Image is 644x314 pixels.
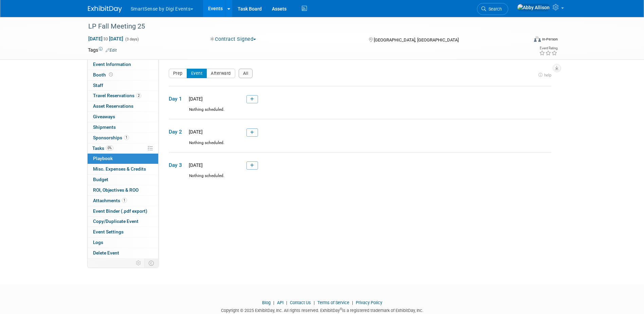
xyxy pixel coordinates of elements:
[374,37,459,42] span: [GEOGRAPHIC_DATA], [GEOGRAPHIC_DATA]
[93,187,139,193] span: ROI, Objectives & ROO
[93,240,103,245] span: Logs
[88,185,158,195] a: ROI, Objectives & ROO
[88,81,158,91] a: Staff
[239,69,253,78] button: All
[88,133,158,143] a: Sponsorships1
[534,36,541,42] img: Format-Inperson.png
[93,166,146,172] span: Misc. Expenses & Credits
[93,62,131,67] span: Event Information
[93,219,139,224] span: Copy/Duplicate Event
[169,95,186,103] span: Day 1
[93,72,114,77] span: Booth
[93,124,116,130] span: Shipments
[206,69,235,78] button: Afterward
[477,3,508,15] a: Search
[103,36,109,41] span: to
[88,70,158,80] a: Booth
[187,129,203,135] span: [DATE]
[169,128,186,136] span: Day 2
[317,300,349,305] a: Terms of Service
[88,216,158,227] a: Copy/Duplicate Event
[262,300,271,305] a: Blog
[88,227,158,237] a: Event Settings
[88,36,124,42] span: [DATE] [DATE]
[88,47,117,53] td: Tags
[133,259,145,267] td: Personalize Event Tab Strip
[124,135,129,140] span: 1
[93,103,133,109] span: Asset Reservations
[208,36,259,43] button: Contract Signed
[88,91,158,101] a: Travel Reservations2
[106,48,117,53] a: Edit
[93,208,147,214] span: Event Binder (.pdf export)
[272,300,276,305] span: |
[277,300,283,305] a: API
[340,307,342,311] sup: ®
[88,238,158,248] a: Logs
[92,145,113,151] span: Tasks
[542,37,558,42] div: In-Person
[312,300,316,305] span: |
[93,177,108,182] span: Budget
[88,164,158,174] a: Misc. Expenses & Credits
[350,300,355,305] span: |
[169,69,187,78] button: Prep
[544,73,551,77] span: help
[169,140,551,152] div: Nothing scheduled.
[356,300,382,305] a: Privacy Policy
[88,154,158,164] a: Playbook
[106,145,113,151] span: 0%
[539,47,557,50] div: Event Rating
[93,135,129,140] span: Sponsorships
[125,37,139,41] span: (3 days)
[169,161,186,169] span: Day 3
[93,114,115,119] span: Giveaways
[284,300,289,305] span: |
[136,93,141,98] span: 2
[93,83,103,88] span: Staff
[187,162,203,168] span: [DATE]
[86,20,518,33] div: LP Fall Meeting 25
[488,35,558,46] div: Event Format
[88,59,158,70] a: Event Information
[517,4,550,11] img: Abby Allison
[108,72,114,77] span: Booth not reserved yet
[88,112,158,122] a: Giveaways
[144,259,158,267] td: Toggle Event Tabs
[169,107,551,119] div: Nothing scheduled.
[93,156,113,161] span: Playbook
[88,175,158,185] a: Budget
[93,198,127,203] span: Attachments
[290,300,311,305] a: Contact Us
[88,122,158,133] a: Shipments
[93,93,141,98] span: Travel Reservations
[486,6,502,12] span: Search
[88,143,158,154] a: Tasks0%
[88,206,158,216] a: Event Binder (.pdf export)
[88,248,158,258] a: Delete Event
[122,198,127,203] span: 1
[88,196,158,206] a: Attachments1
[93,229,124,234] span: Event Settings
[187,96,203,102] span: [DATE]
[88,101,158,111] a: Asset Reservations
[187,69,207,78] button: Event
[88,6,122,13] img: ExhibitDay
[169,173,551,185] div: Nothing scheduled.
[93,250,119,256] span: Delete Event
